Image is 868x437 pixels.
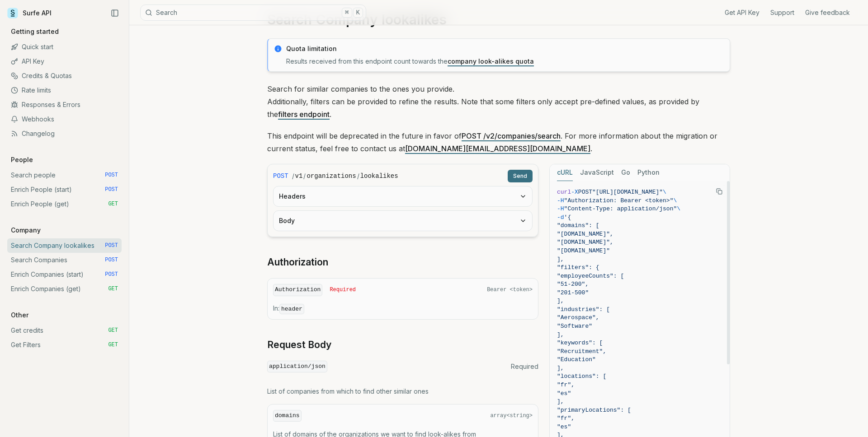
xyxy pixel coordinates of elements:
[557,239,613,246] span: "[DOMAIN_NAME]",
[7,282,122,296] a: Enrich Companies (get) GET
[105,172,118,179] span: POST
[557,356,596,363] span: "Education"
[462,131,561,140] a: POST /v2/companies/search
[557,214,564,221] span: -d
[105,186,118,193] span: POST
[557,423,571,430] span: "es"
[805,8,850,17] a: Give feedback
[557,247,610,254] span: "[DOMAIN_NAME]"
[105,256,118,264] span: POST
[621,164,630,181] button: Go
[278,110,330,119] a: filters endpoint
[557,273,624,279] span: "employeeCounts": [
[490,412,533,419] span: array<string>
[557,348,606,355] span: "Recruitment",
[7,226,44,235] p: Company
[673,197,677,204] span: \
[557,331,564,338] span: ],
[7,253,122,267] a: Search Companies POST
[770,8,794,17] a: Support
[7,267,122,282] a: Enrich Companies (start) POST
[360,172,398,181] code: lookalikes
[108,327,118,334] span: GET
[7,238,122,253] a: Search Company lookalikes POST
[330,286,356,293] span: Required
[108,6,122,20] button: Collapse Sidebar
[7,323,122,338] a: Get credits GET
[557,339,603,346] span: "keywords": [
[108,285,118,293] span: GET
[557,373,606,380] span: "locations": [
[557,289,589,296] span: "201-500"
[7,98,122,112] a: Responses & Errors
[508,170,533,182] button: Send
[557,390,571,397] span: "es"
[273,172,288,181] span: POST
[267,339,331,351] a: Request Body
[557,407,631,414] span: "primaryLocations": [
[7,182,122,197] a: Enrich People (start) POST
[557,415,575,422] span: "fr",
[448,57,534,65] a: company look-alikes quota
[7,168,122,182] a: Search people POST
[557,398,564,405] span: ],
[273,304,533,314] p: In:
[279,304,304,314] code: header
[564,214,571,221] span: '{
[557,365,564,372] span: ],
[712,185,726,198] button: Copy Text
[7,112,122,126] a: Webhooks
[7,69,122,83] a: Credits & Quotas
[663,189,666,195] span: \
[7,197,122,211] a: Enrich People (get) GET
[405,144,590,153] a: [DOMAIN_NAME][EMAIL_ADDRESS][DOMAIN_NAME]
[637,164,660,181] button: Python
[105,271,118,278] span: POST
[557,306,610,313] span: "industries": [
[274,211,532,231] button: Body
[303,172,306,181] span: /
[677,205,680,212] span: \
[140,5,366,21] button: Search⌘K
[307,172,356,181] code: organizations
[578,189,592,195] span: POST
[267,83,730,121] p: Search for similar companies to the ones you provide. Additionally, filters can be provided to re...
[7,338,122,352] a: Get Filters GET
[292,172,294,181] span: /
[557,281,589,288] span: "51-200",
[557,197,564,204] span: -H
[557,314,599,321] span: "Aerospace",
[7,40,122,54] a: Quick start
[487,286,533,293] span: Bearer <token>
[273,410,302,422] code: domains
[295,172,303,181] code: v1
[557,205,564,212] span: -H
[7,126,122,141] a: Changelog
[7,27,62,36] p: Getting started
[571,189,578,195] span: -X
[580,164,614,181] button: JavaScript
[267,130,730,155] p: This endpoint will be deprecated in the future in favor of . For more information about the migra...
[564,197,674,204] span: "Authorization: Bearer <token>"
[557,256,564,263] span: ],
[7,155,37,164] p: People
[557,222,599,229] span: "domains": [
[105,242,118,249] span: POST
[267,361,327,373] code: application/json
[725,8,759,17] a: Get API Key
[108,200,118,208] span: GET
[557,164,573,181] button: cURL
[342,8,352,18] kbd: ⌘
[267,387,538,396] p: List of companies from which to find other similar ones
[557,189,571,195] span: curl
[353,8,363,18] kbd: K
[511,362,538,371] span: Required
[274,186,532,206] button: Headers
[357,172,359,181] span: /
[557,264,599,271] span: "filters": {
[564,205,677,212] span: "Content-Type: application/json"
[273,284,322,296] code: Authorization
[7,6,52,20] a: Surfe API
[7,311,32,320] p: Other
[286,44,724,53] p: Quota limitation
